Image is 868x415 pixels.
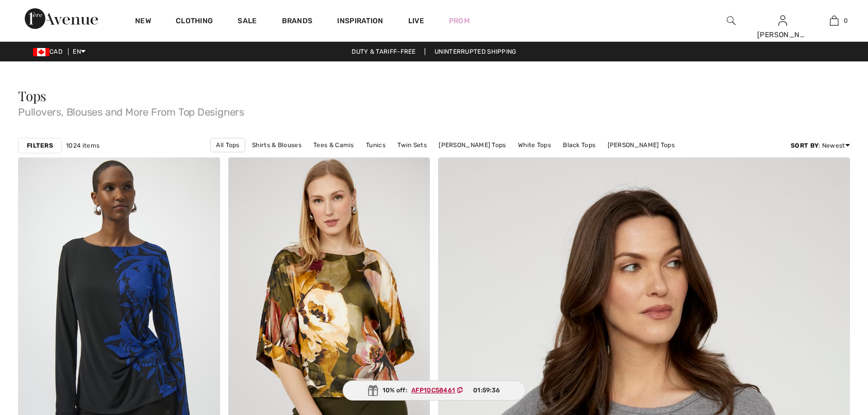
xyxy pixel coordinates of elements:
[361,138,391,152] a: Tunics
[791,141,850,150] div: : Newest
[830,14,839,27] img: My Bag
[411,387,455,394] ins: AFP10C58461
[408,15,424,26] a: Live
[778,14,787,27] img: My Info
[18,87,46,105] span: Tops
[433,138,511,152] a: [PERSON_NAME] Tops
[449,15,470,26] a: Prom
[66,141,99,150] span: 1024 items
[337,17,383,27] span: Inspiration
[844,16,848,25] span: 0
[176,17,213,27] a: Clothing
[282,17,313,27] a: Brands
[727,14,736,27] img: search the website
[513,138,556,152] a: White Tops
[809,14,859,27] a: 0
[210,138,245,152] a: All Tops
[778,15,787,25] a: Sign In
[18,103,850,117] span: Pullovers, Blouses and More From Top Designers
[558,138,600,152] a: Black Tops
[73,48,86,55] span: EN
[791,142,819,149] strong: Sort By
[33,48,66,55] span: CAD
[368,385,378,396] img: Gift.svg
[27,141,53,150] strong: Filters
[238,17,257,27] a: Sale
[757,29,808,40] div: [PERSON_NAME]
[603,138,680,152] a: [PERSON_NAME] Tops
[247,138,307,152] a: Shirts & Blouses
[392,138,432,152] a: Twin Sets
[25,8,98,29] img: 1ère Avenue
[308,138,359,152] a: Tees & Camis
[473,386,500,395] span: 01:59:36
[135,17,151,27] a: New
[343,380,526,401] div: 10% off:
[33,48,49,56] img: Canadian Dollar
